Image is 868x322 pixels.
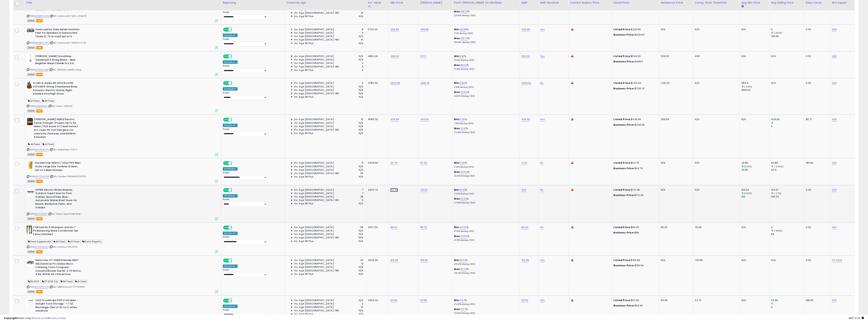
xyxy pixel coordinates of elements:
a: 16.53 [460,259,466,262]
div: N/A [741,118,767,121]
div: 499 [695,55,737,58]
span: Inv. Age [DEMOGRAPHIC_DATA]: [294,58,334,61]
a: 172.38 [390,188,398,192]
a: No [540,188,544,192]
span: 41 [361,11,363,15]
div: Preset: [223,11,282,20]
span: FBA [36,19,43,22]
a: N/A [832,299,836,302]
img: 21E4XLomV7L._SL40_.jpg [27,299,34,306]
span: OFF [232,82,238,85]
small: Avg Win Price. [741,5,744,8]
a: 18.50 [461,63,467,67]
a: 17.32 [521,161,527,165]
img: 41T5cRpGPYL._SL40_.jpg [27,161,34,169]
div: 1,130.00 [661,81,690,85]
p: 0.84% Markup (ROI) [454,86,517,89]
b: Listed Price: [614,28,631,31]
a: N/A [832,28,836,31]
span: 9 [362,68,363,72]
a: 179.00 [420,188,428,192]
a: 49.74 [461,36,468,40]
b: [PERSON_NAME] M800 Electric Fence Charger | Powers Up to 90 Miles / 520 Acres of Clean Fence | 8.... [34,118,80,140]
div: $229.99 [614,33,656,36]
div: % [454,37,517,44]
a: 13.91 [461,127,466,131]
img: 419uGf8bvdL._SL40_.jpg [27,188,34,196]
a: N/A [832,161,836,165]
p: 77.11% Markup (ROI) [454,32,517,35]
a: 11.57 [461,308,466,311]
span: Inv. Age [DEMOGRAPHIC_DATA]: [294,121,334,125]
span: N/A [359,42,363,45]
div: 0 [771,125,804,128]
b: Business Price: [614,87,635,90]
span: N/A [359,55,363,58]
span: FBA [36,73,43,76]
b: Min: [454,54,460,58]
a: B07K64QCCH [35,246,49,249]
span: N/A [359,165,363,168]
a: 10.16 [460,188,465,192]
span: JM Fixed [27,142,41,147]
div: $1,921.90 [614,81,656,85]
div: 439.99 [771,118,804,121]
span: N/A [359,128,363,132]
span: | SKU: IsoAcoustic-ISOGAIA-3-DC [50,41,86,44]
a: B076667YH3 [35,286,49,289]
a: B01NBN0UWQ [35,14,49,18]
div: 30.85 [741,168,770,172]
span: N/A [359,85,363,88]
span: 35 [360,172,363,175]
a: 23.66 [460,226,467,229]
a: 48.20 [461,10,468,13]
a: 159.99 [390,259,398,262]
p: 34.50% Markup (ROI) [454,95,517,98]
a: B01NBN0UWQ [35,41,49,44]
p: 13.56% Markup (ROI) [454,59,517,62]
span: Inv. Age 181 Plus: [294,68,314,72]
a: 493.60 [420,118,429,121]
span: 3 [362,31,363,35]
p: 135.65% Markup (ROI) [454,41,517,44]
span: Inv. Age [DEMOGRAPHIC_DATA]-180: [294,38,340,41]
a: B00Y0WJJD8 [35,175,49,178]
a: B0C15DDRJT [35,213,48,216]
span: | SKU: Godin-038206 [48,105,72,108]
b: Max: [454,63,461,67]
b: Listed Price: [614,81,631,85]
div: Reference Price [661,1,692,5]
a: 12.93 [461,197,467,201]
div: SKU Squad [832,1,853,5]
a: 229.99 [521,28,530,31]
div: $498.5 [614,60,656,63]
span: ON [224,82,229,85]
img: 41rLDKxeqcL._SL40_.jpg [27,81,32,89]
b: Min: [454,118,460,121]
a: Yes [540,28,545,31]
a: 439.99 [521,118,530,121]
div: $64.76 [614,167,656,170]
div: Preset: [223,38,282,46]
span: 8 [362,28,363,31]
a: 86.00 [420,226,427,229]
div: 85.71 [806,118,827,121]
div: N/A [695,28,737,31]
a: 36.88 [460,28,467,31]
div: % [454,63,517,71]
span: JH Fixed [41,142,55,147]
a: N/A [832,54,836,58]
div: Comp. Price Threshold [695,1,738,5]
span: FBA [36,153,43,156]
img: 41tHtkCdfQL._SL40_.jpg [27,226,32,233]
b: Business Price: [614,123,635,127]
a: 20.62 [461,90,467,94]
span: All listings currently available for purchase on Amazon [27,46,36,49]
div: % [454,10,517,17]
div: 4409.60 [368,161,386,165]
a: 64.76 [390,161,397,165]
small: (-2.4%) [744,85,752,88]
p: 22.46% Markup (ROI) [454,131,517,134]
span: N/A [359,95,363,99]
b: Max: [454,127,461,130]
